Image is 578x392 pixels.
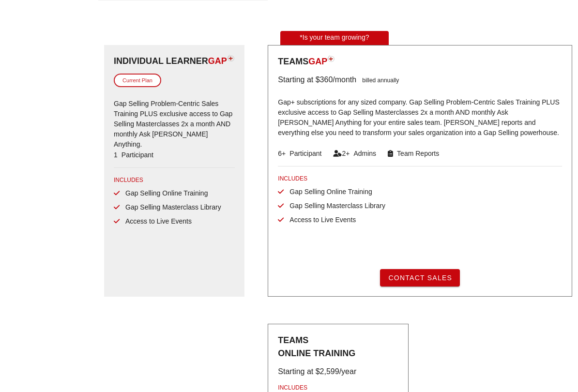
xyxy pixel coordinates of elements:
[278,150,286,157] span: 6+
[114,74,161,88] div: Current Plan
[278,74,333,86] div: Starting at $360
[342,150,350,157] span: 2+
[280,31,388,45] div: *Is your team growing?
[284,216,356,224] span: Access to Live Events
[120,217,192,225] span: Access to Live Events
[278,366,339,377] div: Starting at $2,599
[339,366,357,377] div: /year
[284,202,385,210] span: Gap Selling Masterclass Library
[380,269,460,286] button: Contact Sales
[286,150,321,157] span: Participant
[114,151,118,159] span: 1
[208,56,227,66] span: GAP
[327,55,335,62] img: plan-icon
[278,91,562,135] p: Gap+ subscriptions for any sized company. Gap Selling Problem-Centric Sales Training PLUS exclusi...
[278,347,398,360] div: ONLINE TRAINING
[114,176,235,184] div: INCLUDES
[114,93,235,136] p: Gap Selling Problem-Centric Sales Training PLUS exclusive access to Gap Selling Masterclasses 2x ...
[388,274,452,282] span: Contact Sales
[393,150,439,157] span: Team Reports
[356,74,399,86] div: billed annually
[284,188,372,196] span: Gap Selling Online Training
[278,334,398,360] div: Teams
[350,150,376,157] span: Admins
[227,55,234,61] img: plan-icon
[278,383,398,392] div: INCLUDES
[114,55,235,68] div: Individual Learner
[120,189,208,197] span: Gap Selling Online Training
[333,74,356,86] div: /month
[278,55,562,68] div: Teams
[308,57,327,66] span: GAP
[278,174,562,183] div: INCLUDES
[120,203,221,211] span: Gap Selling Masterclass Library
[118,151,153,159] span: Participant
